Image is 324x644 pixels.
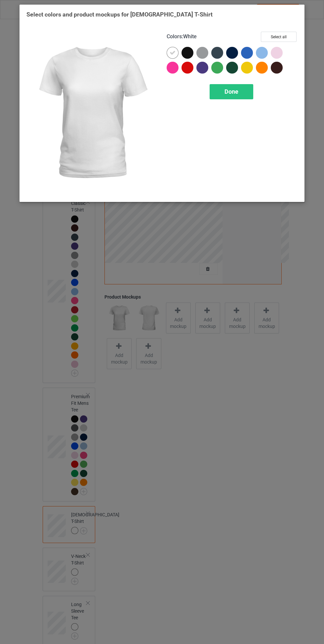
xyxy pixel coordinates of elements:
span: Done [224,88,238,95]
img: regular.jpg [26,32,157,195]
span: White [183,33,197,40]
h4: : [167,33,197,40]
button: Select all [261,32,297,42]
span: Colors [167,33,182,40]
span: Select colors and product mockups for [DEMOGRAPHIC_DATA] T-Shirt [26,11,213,18]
